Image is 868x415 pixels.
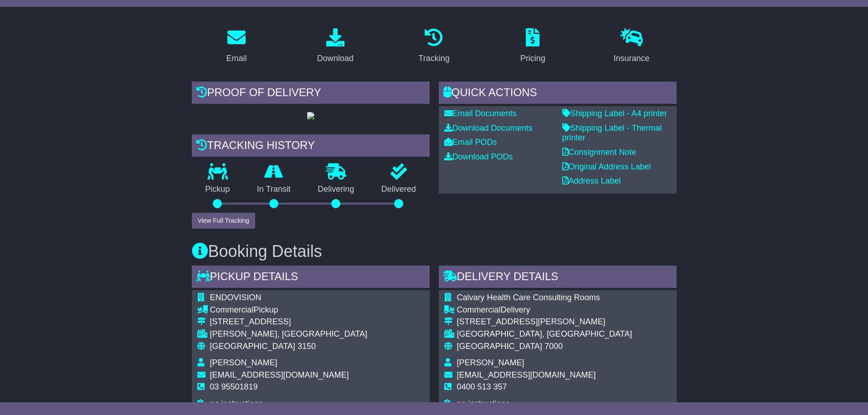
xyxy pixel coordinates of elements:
span: [EMAIL_ADDRESS][DOMAIN_NAME] [210,370,349,379]
a: Insurance [608,25,656,68]
a: Tracking [412,25,455,68]
div: [PERSON_NAME], [GEOGRAPHIC_DATA] [210,329,367,339]
a: Consignment Note [562,148,637,157]
span: [PERSON_NAME] [457,358,524,367]
div: [STREET_ADDRESS] [210,317,367,327]
div: Quick Actions [439,82,677,106]
p: In Transit [243,184,304,195]
a: Address Label [562,176,621,185]
a: Email PODs [444,138,497,147]
div: [STREET_ADDRESS][PERSON_NAME] [457,317,632,327]
div: Download [317,52,354,65]
span: 03 95501819 [210,382,258,391]
h3: Booking Details [192,242,677,261]
p: Pickup [192,184,244,195]
span: [EMAIL_ADDRESS][DOMAIN_NAME] [457,370,596,379]
a: Download Documents [444,123,533,133]
div: Pickup Details [192,266,430,290]
a: Shipping Label - A4 printer [562,109,667,118]
p: Delivering [304,184,368,195]
span: Commercial [457,305,501,314]
span: no instructions [210,399,263,408]
div: Tracking history [192,134,430,159]
span: [GEOGRAPHIC_DATA] [210,342,295,351]
a: Pricing [514,25,551,68]
a: Download PODs [444,152,513,161]
div: Insurance [614,52,650,65]
div: Tracking [418,52,449,65]
div: Pricing [520,52,545,65]
span: 0400 513 357 [457,382,507,391]
span: no instructions [457,399,510,408]
div: Email [226,52,247,65]
span: ENDOVISION [210,293,262,302]
a: Shipping Label - Thermal printer [562,123,662,143]
div: Delivery Details [439,266,677,290]
div: Proof of Delivery [192,82,430,106]
p: Delivered [368,184,430,195]
div: Delivery [457,305,632,315]
span: [PERSON_NAME] [210,358,277,367]
span: 3150 [298,342,316,351]
img: GetPodImage [307,112,314,119]
button: View Full Tracking [192,213,255,229]
a: Original Address Label [562,162,651,171]
span: Commercial [210,305,254,314]
a: Email Documents [444,109,517,118]
a: Email [220,25,252,68]
div: [GEOGRAPHIC_DATA], [GEOGRAPHIC_DATA] [457,329,632,339]
span: Calvary Health Care Consulting Rooms [457,293,600,302]
span: [GEOGRAPHIC_DATA] [457,342,542,351]
div: Pickup [210,305,367,315]
a: Download [311,25,360,68]
span: 7000 [544,342,563,351]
